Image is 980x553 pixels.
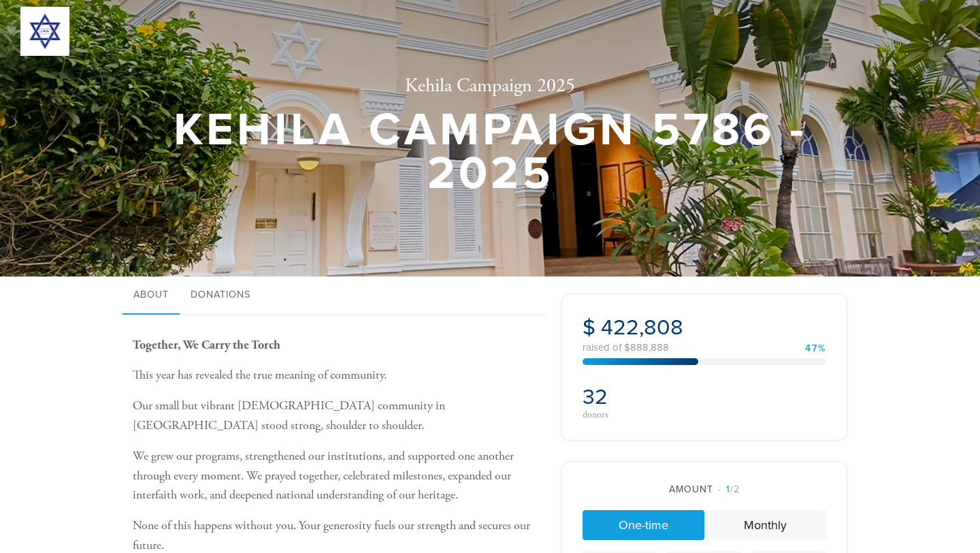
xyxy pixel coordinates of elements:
p: Our small but vibrant [DEMOGRAPHIC_DATA] community in [GEOGRAPHIC_DATA] stood strong, shoulder to... [133,396,541,436]
span: 422,808 [601,315,683,341]
h2: Kehila Campaign 2025 [170,75,810,98]
div: 47% [805,344,826,353]
div: donors [583,410,700,420]
b: Together, We Carry the Torch [133,337,280,353]
span: $ [583,315,595,341]
p: We grew our programs, strengthened our institutions, and supported one another through every mome... [133,447,541,505]
a: About [122,276,180,315]
img: 300x300_JWB%20logo.png [20,7,69,56]
h1: Kehila Campaign 5786 - 2025 [170,108,810,196]
p: This year has revealed the true meaning of community. [133,366,541,385]
div: raised of $888,888 [583,343,826,353]
h2: 32 [583,384,700,410]
a: Donations [180,276,261,315]
span: 1 [726,484,730,495]
a: One-time [583,510,704,540]
div: Amount [583,482,826,496]
span: /2 [718,484,740,495]
a: Monthly [704,510,826,540]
